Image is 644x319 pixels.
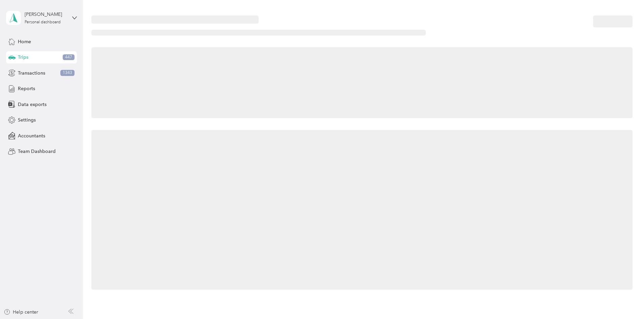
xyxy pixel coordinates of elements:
[18,101,47,108] span: Data exports
[18,85,35,92] span: Reports
[63,54,75,60] span: 447
[25,11,67,18] div: [PERSON_NAME]
[18,148,56,155] span: Team Dashboard
[18,38,31,45] span: Home
[18,132,45,139] span: Accountants
[606,281,644,319] iframe: Everlance-gr Chat Button Frame
[18,70,45,77] span: Transactions
[18,116,36,124] span: Settings
[18,54,28,61] span: Trips
[60,70,75,76] span: 1343
[4,309,38,316] button: Help center
[25,20,61,24] div: Personal dashboard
